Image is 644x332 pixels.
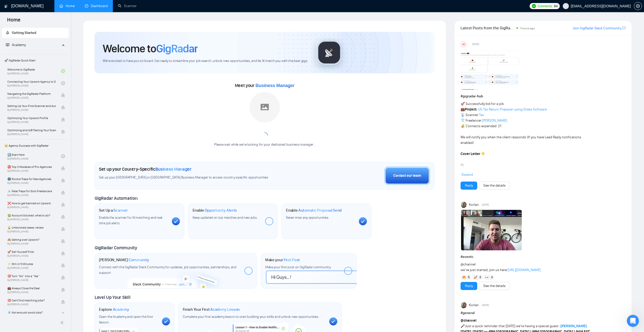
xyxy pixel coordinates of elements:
a: [PERSON_NAME] [482,118,507,123]
span: By [PERSON_NAME] [7,96,56,99]
span: lock [61,203,65,207]
span: 🙈 Getting over Upwork? [7,237,56,242]
span: lock [61,252,65,255]
span: Open the Academy and open the first lesson. [99,315,153,324]
div: Please wait while we're looking for your dedicated business manager... [211,142,318,147]
span: Expand [462,172,473,177]
span: lock [61,106,65,109]
span: @channel [461,318,476,323]
span: Getting Started [12,31,36,35]
span: [DATE] [482,303,489,307]
h1: Enable [286,208,342,213]
span: By [PERSON_NAME] [7,242,56,245]
span: GigRadar Automation [95,195,137,201]
span: First Post [284,257,300,262]
span: lock [61,264,65,267]
div: US [461,41,466,47]
h1: Set up your Country-Specific [99,166,192,172]
img: Korlan [461,302,467,308]
span: Meet your [235,83,295,88]
span: 6 [468,275,470,280]
span: By [PERSON_NAME] [7,169,56,172]
button: Contact our team [384,166,430,185]
span: Academy [6,43,26,47]
span: lock [61,130,65,134]
a: searchScanner [118,4,137,8]
button: Reply [461,282,477,290]
span: check-circle [61,154,65,158]
span: By [PERSON_NAME] [7,121,56,124]
span: Business Manager [155,166,192,172]
span: lock [61,239,65,243]
span: By [PERSON_NAME] [7,267,56,270]
span: Setting Up Your First Scanner and Auto-Bidder [7,103,56,108]
span: 4 [491,275,493,280]
span: Business Manager [256,83,295,88]
span: Complete your first academy lesson to start building your skills and unlock new opportunities. [183,315,319,319]
span: ☠️ Fatal Traps for Solo Freelancers [7,189,56,194]
span: lock [61,276,65,279]
span: 🔓 Unblocked cases: review [7,225,56,230]
span: lock [61,118,65,121]
span: lock [61,215,65,219]
span: We're excited to have you on board. Get ready to streamline your job search, unlock new opportuni... [103,59,308,63]
li: Getting Started [2,28,69,38]
span: GigRadar Community [95,245,137,251]
span: Set up your [GEOGRAPHIC_DATA] or [GEOGRAPHIC_DATA] Business Manager to access country-specific op... [99,175,298,180]
h1: Make your [265,257,300,262]
span: By [PERSON_NAME] [7,291,56,294]
a: 1️⃣ Start HereBy[PERSON_NAME] [7,151,61,162]
span: GigRadar [156,42,198,55]
span: check-circle [61,81,65,85]
span: Level Up Your Skill [95,295,130,300]
span: By [PERSON_NAME] [7,230,56,233]
span: Scanner [113,208,128,213]
h1: Welcome to [103,42,198,55]
span: ⚡ Win in 5 Minutes [7,261,56,267]
span: 4 [479,275,481,280]
span: double-left [60,320,65,325]
img: 🔥 [462,276,466,279]
a: Connecting Your Upwork Agency to GigRadarBy[PERSON_NAME] [7,78,61,89]
img: 👀 [485,276,489,279]
a: setting [634,4,642,8]
div: we’ve just started, join us here: [461,262,592,273]
span: rocket [6,31,9,34]
span: 🎯 Turn “No” into a “Yes” [7,274,56,279]
a: US Tax Return Preparer using Drake Software [478,107,547,112]
h1: # gigradar-hub [461,94,626,99]
span: 🌚 Rookie Traps for New Agencies [7,176,56,182]
span: 🎤 [461,324,465,328]
span: check-circle [61,69,65,73]
a: Reply [465,183,473,188]
img: placeholder.png [250,92,280,122]
img: Korlan [461,202,467,208]
span: 7 hours ago [520,27,535,30]
span: 😭 Account blocked: what to do? [7,213,56,218]
a: dashboardDashboard [85,4,108,8]
span: By [PERSON_NAME] [7,206,56,209]
span: 🎯 Can't find matching jobs? [7,298,56,303]
span: lock [61,94,65,97]
iframe: Intercom live chat [627,315,639,327]
span: Navigating the GigRadar Platform [7,91,56,96]
img: logo [4,2,8,10]
span: [DATE] [482,203,489,207]
span: By [PERSON_NAME] [7,218,56,221]
h1: # events [461,254,626,260]
span: 💼 Always Close the Deal [7,286,56,291]
span: Community [129,257,149,262]
span: Never miss any opportunities. [286,215,329,220]
span: Connects: [537,3,553,9]
h1: Finish Your First [183,307,240,312]
span: fund-projection-screen [6,43,9,47]
h1: Enable [193,208,237,213]
span: ❌ How to get banned on Upwork [7,201,56,206]
a: Join GigRadar Slack Community [573,26,621,31]
button: Reply [461,182,477,190]
span: Keep updated on top matches and new jobs. [193,215,258,220]
span: lock [61,167,65,170]
a: Welcome to GigRadarBy[PERSON_NAME] [7,65,61,77]
h1: [PERSON_NAME] [99,257,149,262]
